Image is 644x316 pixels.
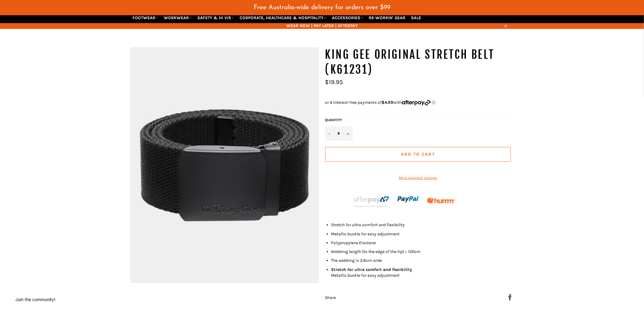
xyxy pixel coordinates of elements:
[331,231,514,237] li: Metallic buckle for easy adjustment
[325,175,511,181] a: More payment options
[325,126,334,141] button: Reduce item quantity by one
[331,258,514,263] li: The webbing is 3.8cm wide
[401,152,435,157] span: Add to Cart
[325,47,514,77] h1: KING GEE Original Stretch Belt (K61231)
[343,126,353,141] button: Increase item quantity by one
[367,12,408,23] a: RE-WORKIN' GEAR
[331,222,514,228] li: Stretch for ultra comfort and flexibility
[331,240,514,246] li: Polypropylene Elastane
[330,12,366,23] a: ACCESSORIES
[238,12,329,23] a: CORPORATE, HEALTHCARE & HOSPITALITY
[130,12,161,23] a: FOOTWEAR
[195,12,237,23] a: SAFETY & HI VIS
[353,195,390,208] img: Afterpay-Logo-on-dark-bg_large.png
[15,297,55,302] button: Join the community!
[325,79,343,86] span: $19.95
[409,12,424,23] a: SALE
[427,198,455,204] img: Humm_core_logo_RGB-01_300x60px_small_195d8312-4386-4de7-b182-0ef9b6303a37.png
[325,118,353,123] label: Quantity
[331,249,514,255] li: Webbing length (to the edge of the tip) = 120cm
[397,188,420,211] img: paypal.png
[325,147,511,162] button: Add to Cart
[331,267,412,272] b: Stretch for ultra comfort and flexibility
[331,267,514,279] li: Metallic buckle for easy adjustment
[325,295,336,300] span: Share
[130,23,514,29] span: WEAR NOW | PAY LATER | AFTERPAY
[162,12,194,23] a: WORKWEAR
[130,47,319,283] img: KING GEE Original Stretch Belt (K61231) - Workin' Gear
[254,4,390,11] span: Free Australia-wide delivery for orders over $99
